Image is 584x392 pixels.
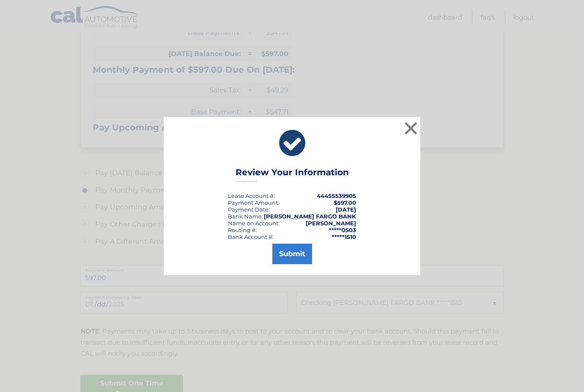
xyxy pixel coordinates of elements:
[402,120,419,137] button: ×
[334,199,356,206] span: $597.00
[228,206,270,213] div: :
[306,220,356,227] strong: [PERSON_NAME]
[228,192,275,199] div: Lease Account #:
[236,167,349,182] h3: Review Your Information
[272,244,312,264] button: Submit
[228,233,274,240] div: Bank Account #:
[228,220,280,227] div: Name on Account:
[228,213,263,220] div: Bank Name:
[336,206,356,213] span: [DATE]
[228,227,257,233] div: Routing #:
[228,206,268,213] span: Payment Date
[264,213,356,220] strong: [PERSON_NAME] FARGO BANK
[228,199,279,206] div: Payment Amount:
[317,192,356,199] strong: 44455539905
